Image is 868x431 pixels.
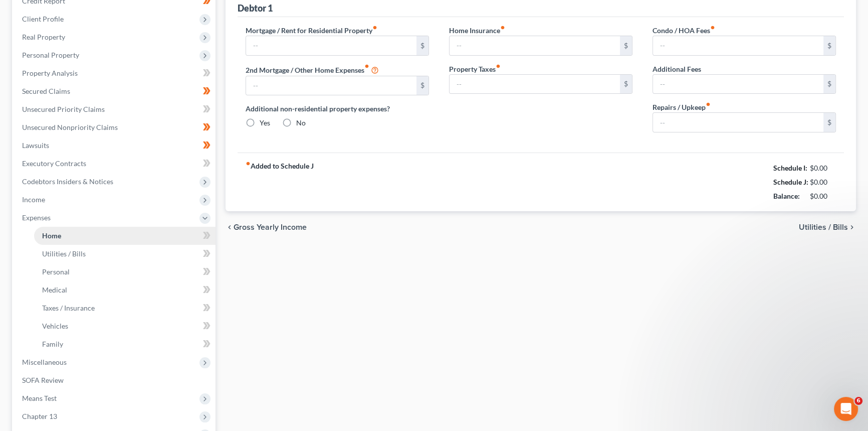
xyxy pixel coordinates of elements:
a: Medical [34,281,215,299]
span: Medical [42,285,67,294]
label: Property Taxes [449,64,501,74]
strong: Added to Schedule J [246,161,314,203]
label: Repairs / Upkeep [653,102,711,112]
input: -- [450,75,620,94]
a: Home [34,227,215,245]
div: $0.00 [810,177,836,187]
iframe: Intercom live chat [834,397,858,421]
label: Condo / HOA Fees [653,25,715,36]
span: Income [22,195,45,204]
div: $ [823,75,835,94]
button: Utilities / Bills chevron_right [799,223,856,231]
div: $0.00 [810,191,836,201]
input: -- [246,76,416,95]
label: Additional Fees [653,64,701,74]
i: fiber_manual_record [500,25,505,30]
a: Family [34,335,215,353]
span: Unsecured Nonpriority Claims [22,123,118,131]
span: Vehicles [42,322,68,330]
a: Personal [34,263,215,281]
span: SOFA Review [22,376,64,384]
div: $ [620,36,632,55]
span: Codebtors Insiders & Notices [22,177,113,186]
span: Means Test [22,394,57,402]
span: Home [42,231,61,240]
i: fiber_manual_record [706,102,711,107]
a: Unsecured Priority Claims [14,100,215,118]
label: Home Insurance [449,25,505,36]
label: No [296,118,306,128]
span: Expenses [22,213,51,222]
a: Unsecured Nonpriority Claims [14,118,215,136]
span: Personal Property [22,51,79,59]
div: $ [416,36,428,55]
div: $ [416,76,428,95]
input: -- [653,36,823,55]
label: Additional non-residential property expenses? [246,103,429,114]
a: Taxes / Insurance [34,299,215,317]
i: fiber_manual_record [364,64,369,69]
span: 6 [854,397,862,405]
span: Taxes / Insurance [42,304,95,312]
span: Property Analysis [22,69,78,77]
strong: Schedule I: [773,164,807,172]
span: Gross Yearly Income [234,223,307,231]
i: chevron_left [226,223,234,231]
a: Utilities / Bills [34,245,215,263]
div: $ [823,36,835,55]
span: Utilities / Bills [42,249,86,258]
input: -- [653,75,823,94]
div: Debtor 1 [238,2,273,14]
span: Client Profile [22,15,64,23]
i: chevron_right [848,223,856,231]
a: Secured Claims [14,82,215,100]
span: Secured Claims [22,87,70,95]
span: Chapter 13 [22,412,57,420]
label: 2nd Mortgage / Other Home Expenses [246,64,379,76]
i: fiber_manual_record [496,64,501,69]
input: -- [653,113,823,132]
i: fiber_manual_record [372,25,377,30]
div: $0.00 [810,163,836,173]
a: Vehicles [34,317,215,335]
span: Family [42,340,63,348]
a: Property Analysis [14,64,215,82]
a: Executory Contracts [14,155,215,173]
i: fiber_manual_record [710,25,715,30]
label: Yes [260,118,270,128]
span: Lawsuits [22,141,49,150]
a: SOFA Review [14,371,215,389]
label: Mortgage / Rent for Residential Property [246,25,377,36]
span: Real Property [22,33,65,41]
div: $ [823,113,835,132]
span: Utilities / Bills [799,223,848,231]
strong: Balance: [773,192,800,200]
input: -- [246,36,416,55]
button: chevron_left Gross Yearly Income [226,223,307,231]
div: $ [620,75,632,94]
strong: Schedule J: [773,178,808,186]
span: Personal [42,267,70,276]
span: Unsecured Priority Claims [22,105,105,113]
input: -- [450,36,620,55]
i: fiber_manual_record [246,161,251,166]
span: Miscellaneous [22,358,67,366]
span: Executory Contracts [22,159,86,168]
a: Lawsuits [14,136,215,155]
